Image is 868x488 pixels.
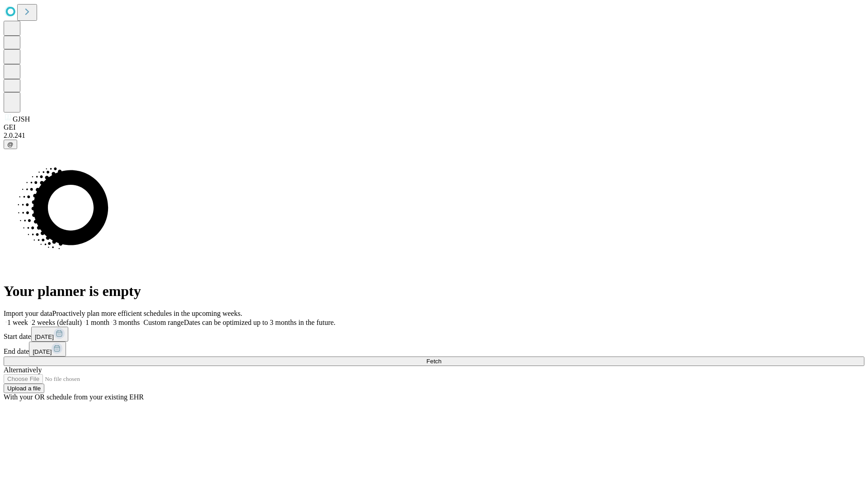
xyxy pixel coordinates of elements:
span: Dates can be optimized up to 3 months in the future. [184,319,335,326]
span: [DATE] [33,348,52,355]
span: With your OR schedule from your existing EHR [4,393,144,401]
button: Upload a file [4,384,44,393]
span: 3 months [113,319,140,326]
button: [DATE] [31,327,68,342]
div: GEI [4,123,864,131]
span: @ [7,141,14,148]
h1: Your planner is empty [4,283,864,300]
span: Alternatively [4,366,42,374]
span: 2 weeks (default) [32,319,82,326]
span: Proactively plan more efficient schedules in the upcoming weeks. [52,310,242,317]
div: End date [4,342,864,357]
span: GJSH [13,115,30,123]
span: 1 week [7,319,28,326]
div: Start date [4,327,864,342]
span: Custom range [143,319,184,326]
span: 1 month [85,319,109,326]
span: Fetch [426,358,441,365]
button: [DATE] [29,342,66,357]
span: Import your data [4,310,52,317]
span: [DATE] [35,333,54,340]
button: @ [4,140,17,149]
div: 2.0.241 [4,131,864,140]
button: Fetch [4,357,864,366]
